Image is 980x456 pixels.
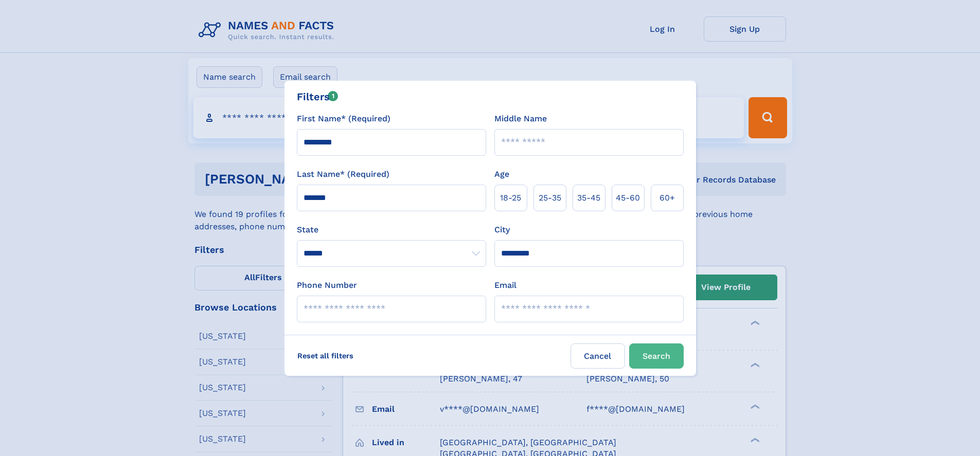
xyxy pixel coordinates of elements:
label: First Name* (Required) [297,113,390,125]
label: Middle Name [494,113,547,125]
label: State [297,224,486,236]
div: Filters [297,89,338,104]
button: Search [629,343,684,369]
label: Last Name* (Required) [297,168,389,180]
label: Reset all filters [291,343,360,368]
span: 60+ [660,192,675,204]
label: Email [494,279,516,291]
label: Cancel [571,343,625,369]
span: 25‑35 [539,192,561,204]
label: Age [494,168,509,180]
span: 35‑45 [577,192,600,204]
label: City [494,224,510,236]
label: Phone Number [297,279,357,291]
span: 18‑25 [500,192,521,204]
span: 45‑60 [616,192,640,204]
